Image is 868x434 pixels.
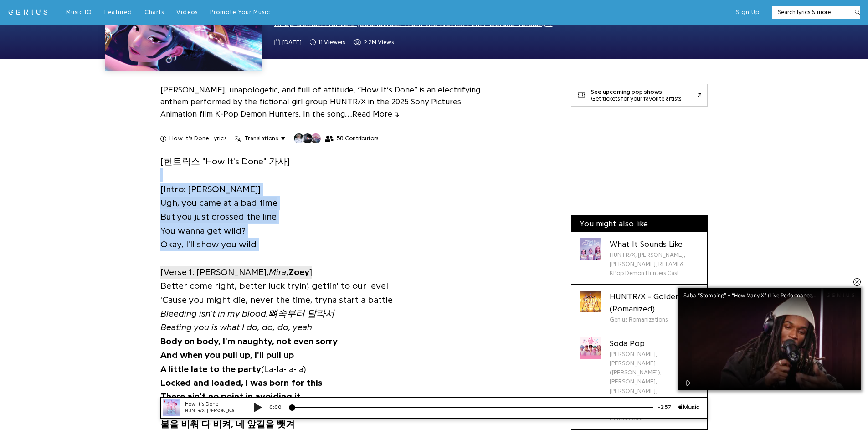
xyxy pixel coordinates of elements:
div: [PERSON_NAME], [PERSON_NAME] ([PERSON_NAME]), [PERSON_NAME], [PERSON_NAME], [PERSON_NAME], [PERSO... [610,350,699,424]
span: [DATE] [282,38,302,47]
span: Videos [176,9,198,15]
b: Body on body, I'm naughty, not even sorry And when you pull up, I'll pull up A little late to the... [160,337,338,374]
span: 2.2M views [364,38,394,47]
a: Music IQ [66,8,92,16]
a: Promote Your Music [210,8,270,16]
div: Cover art for Soda Pop by Saja Boys, Andrew Choi (앤드류최), neckwav, Danny Chung, Kevin Woo, SamUIL ... [580,337,601,359]
i: Bleeding isn't in my blood, [160,309,268,318]
a: Featured [104,8,132,16]
span: 11 viewers [310,38,345,47]
button: Sign Up [736,8,760,16]
a: Videos [176,8,198,16]
span: Ugh, you came at a bad time But you just crossed the line [160,197,277,223]
a: KPop Demon Hunters (Soundtrack from the Netflix Film / Deluxe Version) [274,19,553,27]
div: You might also like [571,215,707,232]
b: Locked and loaded, I was born for this There ain't no point in avoiding it Annoyed? A bit 불을 비춰 다... [160,378,322,429]
b: Zoey [288,267,309,277]
div: Cover art for HUNTR/X - Golden (Romanized) by Genius Romanizations [580,291,601,312]
i: Beating you is what I do, do, do, yeah [160,322,312,332]
input: Search lyrics & more [772,8,849,17]
div: HUNTR/X, [PERSON_NAME], [PERSON_NAME], REI AMI & KPop Demon Hunters Cast [32,11,87,18]
div: HUNTR/X - Golden (Romanized) [610,291,699,315]
a: Cover art for HUNTR/X - Golden (Romanized) by Genius RomanizationsHUNTR/X - Golden (Romanized)Gen... [571,285,707,331]
span: Read More [352,110,399,118]
a: Ugh, you came at a bad timeBut you just crossed the line [160,196,277,224]
i: 뼈속부터 달라서 [268,309,334,318]
div: Cover art for What It Sounds Like by HUNTR/X, EJAE, AUDREY NUNA, REI AMI & KPop Demon Hunters Cast [580,238,601,260]
a: Cover art for Soda Pop by Saja Boys, Andrew Choi (앤드류최), neckwav, Danny Chung, Kevin Woo, SamUIL ... [571,331,707,429]
span: 2,167,069 views [353,38,394,47]
span: Translations [244,134,278,143]
a: [PERSON_NAME], unapologetic, and full of attitude, “How It’s Done” is an electrifying anthem perf... [160,86,480,118]
span: 11 viewers [318,38,345,47]
div: See upcoming pop shows [591,88,681,95]
button: Translations [235,134,285,143]
span: Music IQ [66,9,92,15]
div: Get tickets for your favorite artists [591,95,681,102]
span: [Verse 1: [PERSON_NAME], , ] [160,266,312,279]
i: Mira [269,267,286,277]
div: How It’s Done [32,4,87,11]
span: Featured [104,9,132,15]
span: 58 Contributors [337,135,378,142]
span: Promote Your Music [210,9,270,15]
div: Soda Pop [610,337,699,350]
span: Charts [144,9,164,15]
div: Genius Romanizations [610,315,699,324]
h2: How It’s Done Lyrics [169,134,226,143]
img: 72x72bb.jpg [10,3,26,19]
div: Saba “Stomping” + “How Many X” (Live Performance) | Open Mic [683,292,825,298]
a: Cover art for What It Sounds Like by HUNTR/X, EJAE, AUDREY NUNA, REI AMI & KPop Demon Hunters Cas... [571,232,707,285]
div: HUNTR/X, [PERSON_NAME], [PERSON_NAME], REI AMI & KPop Demon Hunters Cast [610,250,699,278]
a: Charts [144,8,164,16]
button: 58 Contributors [293,133,378,144]
a: [Verse 1: [PERSON_NAME],Mira,Zoey] [160,265,312,279]
div: What It Sounds Like [610,238,699,250]
a: See upcoming pop showsGet tickets for your favorite artists [571,84,708,107]
div: -2:57 [500,7,525,15]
